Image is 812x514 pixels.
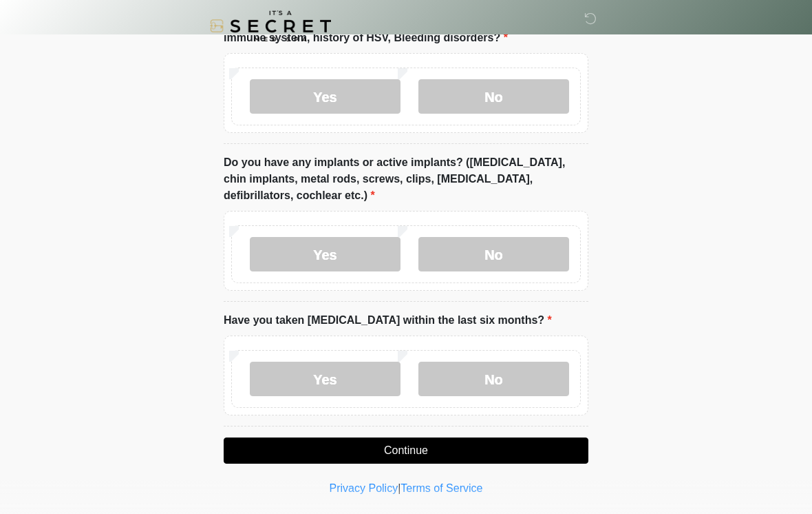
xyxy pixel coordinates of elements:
img: It's A Secret Med Spa Logo [210,10,331,41]
label: No [418,79,569,114]
a: | [398,482,400,494]
button: Continue [224,438,588,464]
label: Do you have any implants or active implants? ([MEDICAL_DATA], chin implants, metal rods, screws, ... [224,154,588,204]
label: Have you taken [MEDICAL_DATA] within the last six months? [224,312,552,329]
a: Privacy Policy [330,482,398,494]
label: No [418,237,569,271]
a: Terms of Service [400,482,482,494]
label: No [418,362,569,396]
label: Yes [250,362,400,396]
label: Yes [250,79,400,114]
label: Yes [250,237,400,271]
